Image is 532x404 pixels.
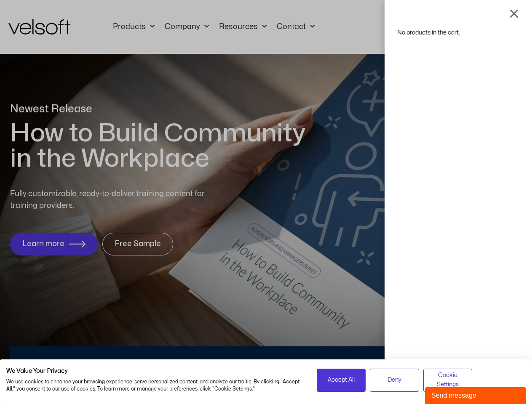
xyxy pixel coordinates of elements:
[388,375,401,385] span: Deny
[397,27,519,38] div: No products in the cart.
[328,375,355,385] span: Accept All
[6,367,304,375] h2: We Value Your Privacy
[370,369,419,392] button: Deny all cookies
[425,385,528,404] iframe: chat widget
[317,369,366,392] button: Accept all cookies
[429,371,467,390] span: Cookie Settings
[423,369,473,392] button: Adjust cookie preferences
[6,378,304,393] p: We use cookies to enhance your browsing experience, serve personalized content, and analyze our t...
